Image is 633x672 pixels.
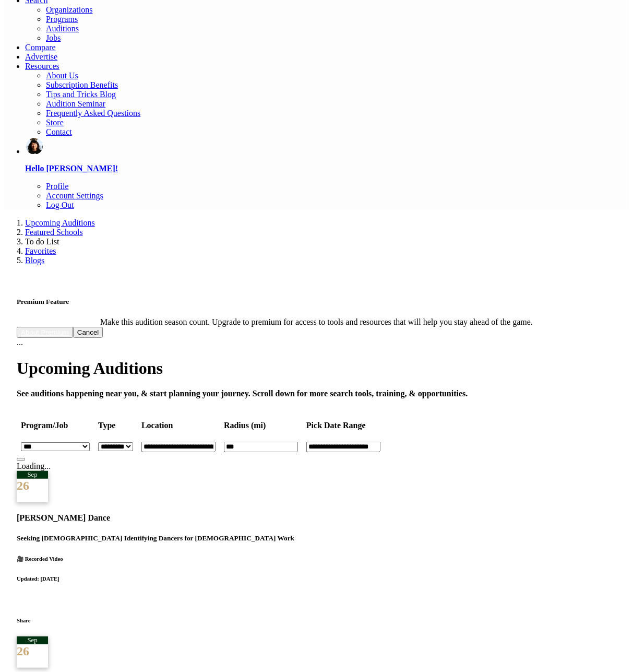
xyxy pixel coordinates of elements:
a: Log Out [46,201,74,209]
a: Featured Schools [25,228,83,237]
a: Compare [25,43,56,52]
a: Resources [25,62,59,70]
div: Make this audition season count. Upgrade to premium for access to tools and resources that will h... [17,317,616,327]
ul: Resources [25,71,629,137]
ul: Resources [25,5,629,43]
a: Favorites [25,246,56,255]
a: Tips and Tricks Blog [46,90,116,99]
h4: Pick Date Range [306,421,380,430]
input: Location [141,442,216,452]
a: Blogs [25,256,44,265]
h6: 🎥 Recorded Video [17,556,616,562]
li: To do List [25,237,629,246]
a: Hello [PERSON_NAME]! [25,164,118,173]
a: About Premium [21,328,69,336]
h4: Type [98,421,133,430]
a: Programs [46,15,78,23]
a: Store [46,118,64,127]
a: About Us [46,71,78,80]
a: Audition Seminar [46,99,105,108]
a: Account Settings [46,191,103,200]
div: 26 [17,644,48,658]
nav: breadcrumb [4,218,629,265]
span: Loading... [17,462,51,470]
h4: See auditions happening near you, & start planning your journey. Scroll down for more search tool... [17,389,616,398]
a: Advertise [25,52,57,61]
h1: Upcoming Auditions [17,359,616,378]
h5: Premium Feature [17,298,616,306]
a: Auditions [46,24,79,33]
div: ... [17,338,616,347]
a: Apply Filters [385,409,429,419]
a: Organizations [46,5,92,14]
div: 26 [17,479,48,493]
h4: Radius (mi) [224,421,266,430]
h4: [PERSON_NAME] Dance [17,513,616,523]
a: Upcoming Auditions [25,218,95,227]
img: profile picture [26,138,43,154]
h4: Program/Job [21,421,90,430]
h6: Updated: [DATE] [17,575,616,582]
button: Cancel [73,327,103,338]
div: Sep [17,636,48,644]
h4: Location [141,421,216,430]
a: Contact [46,127,72,136]
div: Sep [17,471,48,479]
h5: Seeking [DEMOGRAPHIC_DATA] Identifying Dancers for [DEMOGRAPHIC_DATA] Work [17,534,616,543]
a: Jobs [46,33,61,42]
ul: Resources [25,182,629,210]
h6: Share [17,617,616,623]
a: Subscription Benefits [46,80,118,89]
a: Profile [46,182,69,191]
a: Frequently Asked Questions [46,109,140,117]
button: Close [17,458,25,461]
